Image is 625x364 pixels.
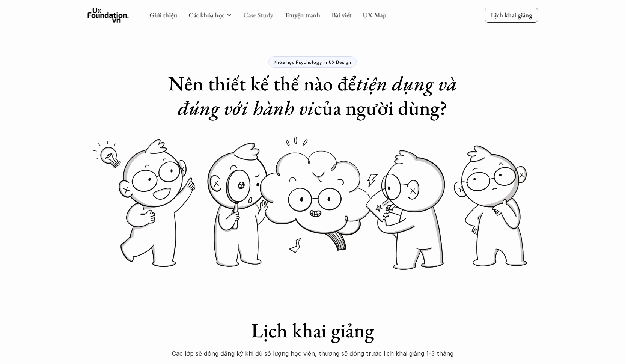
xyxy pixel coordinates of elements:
[178,70,462,121] em: tiện dụng và đúng với hành vi
[491,11,532,19] p: Lịch khai giảng
[149,11,177,19] a: Giới thiệu
[363,11,386,19] a: UX Map
[485,8,538,22] a: Lịch khai giảng
[163,71,463,120] h1: Nên thiết kế thế nào để của người dùng?
[331,11,351,19] a: Bài viết
[243,11,273,19] a: Case Study
[274,59,351,65] p: Khóa học Psychology in UX Design
[163,348,463,359] p: Các lớp sẽ đóng đăng ký khi đủ số lượng học viên, thường sẽ đóng trước lịch khai giảng 1-3 tháng
[188,11,224,19] a: Các khóa học
[163,318,463,343] h1: Lịch khai giảng
[284,11,320,19] a: Truyện tranh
